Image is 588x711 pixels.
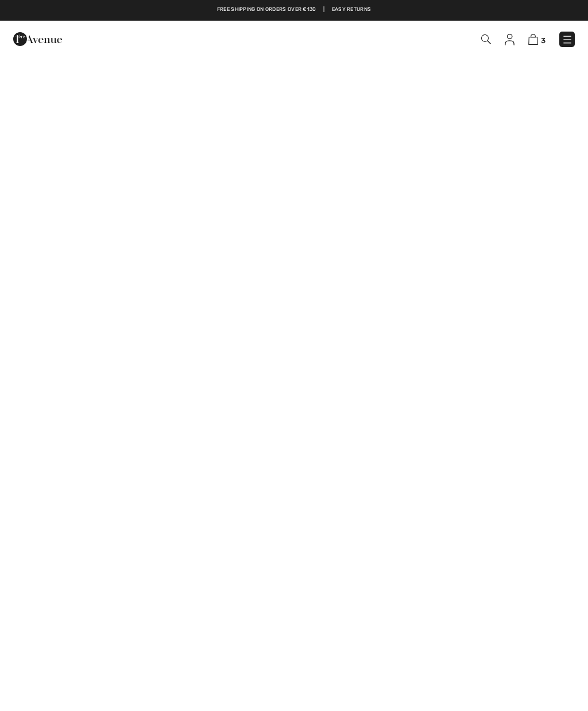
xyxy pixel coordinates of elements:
[528,32,546,46] a: 3
[505,34,514,45] img: My Info
[528,34,538,45] img: Shopping Bag
[481,34,491,44] img: Search
[217,6,316,14] a: Free shipping on orders over €130
[323,6,324,14] span: |
[13,33,62,44] a: 1ère Avenue
[541,36,546,45] span: 3
[562,34,573,45] img: Menu
[13,28,62,51] img: 1ère Avenue
[332,6,372,14] a: Easy Returns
